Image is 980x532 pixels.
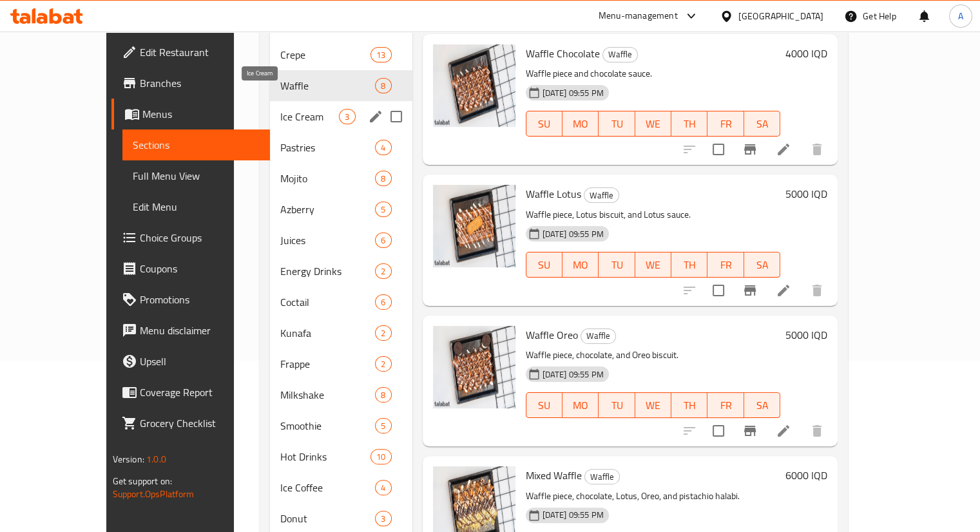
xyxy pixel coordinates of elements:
div: Coctail6 [270,287,412,318]
div: Waffle8 [270,70,412,101]
span: Waffle [280,78,375,93]
span: Grocery Checklist [140,415,260,431]
button: Branch-specific-item [735,275,765,306]
button: SU [526,392,562,418]
div: items [375,418,391,433]
div: Waffle [581,328,616,344]
span: Edit Menu [133,199,260,214]
span: Frappe [280,356,375,372]
span: Waffle [581,328,615,343]
button: MO [562,392,599,418]
span: Energy Drinks [280,263,375,279]
button: FR [707,252,744,278]
span: 8 [376,389,390,401]
div: items [375,356,391,372]
button: WE [635,111,671,137]
a: Support.OpsPlatform [113,486,195,502]
a: Full Menu View [122,160,270,191]
div: Waffle [602,47,638,62]
span: Donut [280,511,375,526]
div: items [375,325,391,341]
span: [DATE] 09:55 PM [537,509,609,521]
div: items [375,263,391,279]
div: Mojito8 [270,163,412,194]
span: Coctail [280,294,375,310]
span: [DATE] 09:55 PM [537,228,609,240]
span: Crepe [280,47,370,62]
button: TU [599,111,635,137]
button: TU [599,252,635,278]
span: Waffle [584,188,619,203]
span: Waffle Oreo [526,325,578,345]
h6: 6000 IQD [785,466,827,484]
h6: 5000 IQD [785,185,827,203]
div: [GEOGRAPHIC_DATA] [738,9,823,23]
span: Smoothie [280,418,375,433]
span: Get support on: [113,473,172,489]
span: Milkshake [280,387,375,403]
span: FR [713,115,738,133]
span: 4 [376,482,390,494]
p: Waffle piece, chocolate, Lotus, Oreo, and pistachio halabi. [526,488,781,504]
span: WE [640,396,666,415]
span: Menus [142,106,260,122]
span: 8 [376,80,390,92]
button: MO [562,111,599,137]
a: Branches [111,68,270,99]
span: Sections [133,137,260,153]
a: Sections [122,129,270,160]
span: Kunafa [280,325,375,341]
span: MO [568,396,593,415]
a: Edit menu item [776,283,791,298]
span: 6 [376,234,390,247]
button: SA [744,111,780,137]
span: 4 [376,142,390,154]
a: Coupons [111,253,270,284]
span: Juices [280,233,375,248]
button: TU [599,392,635,418]
div: Waffle [584,469,620,484]
a: Edit Restaurant [111,37,270,68]
img: Waffle Oreo [433,326,515,408]
img: Waffle Lotus [433,185,515,267]
span: TU [604,256,629,274]
div: items [370,449,391,464]
div: items [375,233,391,248]
a: Coverage Report [111,377,270,408]
button: MO [562,252,599,278]
div: Frappe2 [270,348,412,379]
button: delete [802,415,832,446]
h6: 5000 IQD [785,326,827,344]
span: Pastries [280,140,375,155]
a: Menus [111,99,270,129]
div: Juices6 [270,225,412,256]
button: TH [671,252,707,278]
div: Waffle [584,187,619,203]
button: WE [635,392,671,418]
a: Grocery Checklist [111,408,270,439]
button: delete [802,134,832,165]
p: Waffle piece and chocolate sauce. [526,66,781,82]
a: Edit Menu [122,191,270,222]
div: items [375,480,391,495]
div: Ice Cream3edit [270,101,412,132]
span: Full Menu View [133,168,260,184]
span: Edit Restaurant [140,44,260,60]
div: items [370,47,391,62]
a: Edit menu item [776,423,791,439]
button: FR [707,111,744,137]
a: Edit menu item [776,142,791,157]
span: Mojito [280,171,375,186]
span: Waffle [603,47,637,62]
span: Waffle Lotus [526,184,581,204]
span: Azberry [280,202,375,217]
div: items [375,294,391,310]
a: Promotions [111,284,270,315]
a: Choice Groups [111,222,270,253]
